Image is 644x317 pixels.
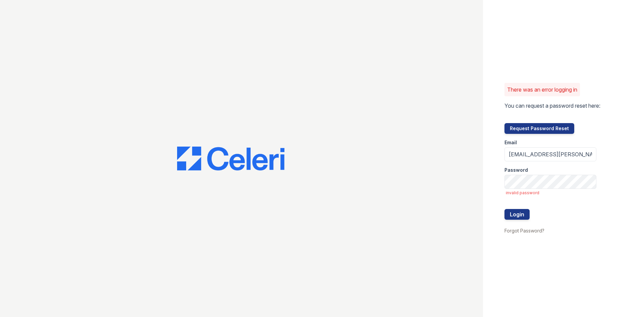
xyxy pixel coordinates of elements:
[504,102,600,110] p: You can request a password reset here:
[504,228,544,233] a: Forgot Password?
[504,139,517,146] label: Email
[506,190,596,196] span: invalid password
[504,123,574,134] button: Request Password Reset
[504,209,530,220] button: Login
[507,86,577,94] p: There was an error logging in
[504,167,528,173] label: Password
[177,147,284,171] img: CE_Logo_Blue-a8612792a0a2168367f1c8372b55b34899dd931a85d93a1a3d3e32e68fde9ad4.png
